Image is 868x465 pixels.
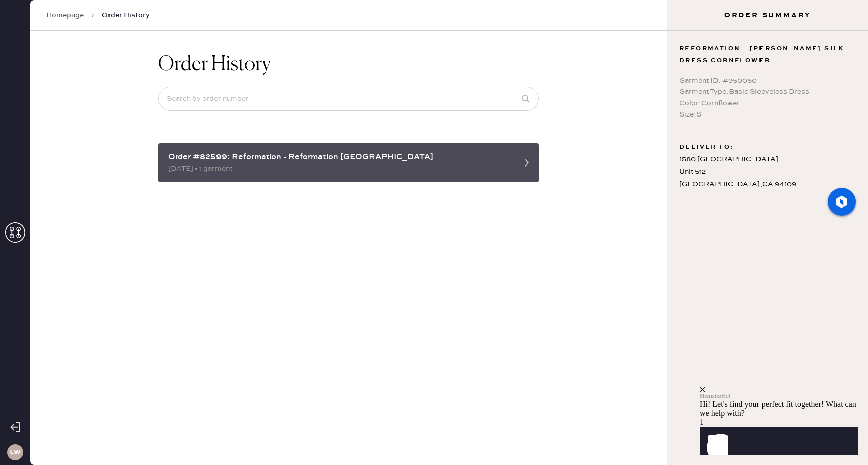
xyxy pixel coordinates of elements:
div: Color : Cornflower [679,98,856,109]
h3: Order Summary [667,10,868,20]
span: Reformation - [PERSON_NAME] Silk Dress Cornflower [679,43,856,67]
h3: LW [10,449,21,456]
h1: Order History [158,53,271,77]
span: Order History [102,10,150,20]
div: Garment Type : Basic Sleeveless Dress [679,86,856,97]
div: 1580 [GEOGRAPHIC_DATA] Unit 512 [GEOGRAPHIC_DATA] , CA 94109 [679,153,856,191]
a: Homepage [46,10,84,20]
input: Search by order number [158,87,539,111]
div: Order #82599: Reformation - Reformation [GEOGRAPHIC_DATA] [168,151,511,163]
div: [DATE] • 1 garment [168,163,511,174]
div: Size : S [679,109,856,120]
iframe: Front Chat [700,325,865,463]
span: Deliver to: [679,141,733,153]
div: Garment ID : # 950060 [679,75,856,86]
